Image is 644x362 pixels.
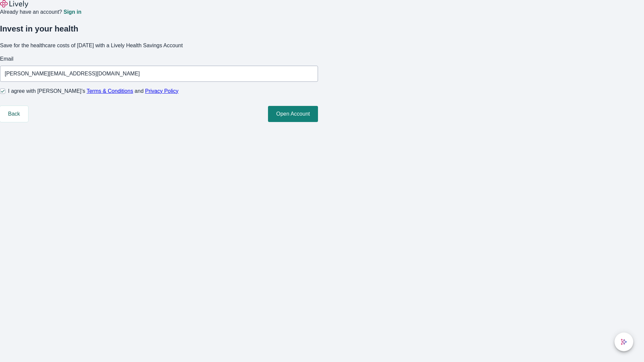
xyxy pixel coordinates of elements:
a: Sign in [63,9,81,15]
a: Privacy Policy [145,88,179,94]
a: Terms & Conditions [87,88,133,94]
svg: Lively AI Assistant [621,339,627,345]
button: chat [614,333,633,351]
button: Open Account [268,106,318,122]
span: I agree with [PERSON_NAME]’s and [8,87,178,95]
